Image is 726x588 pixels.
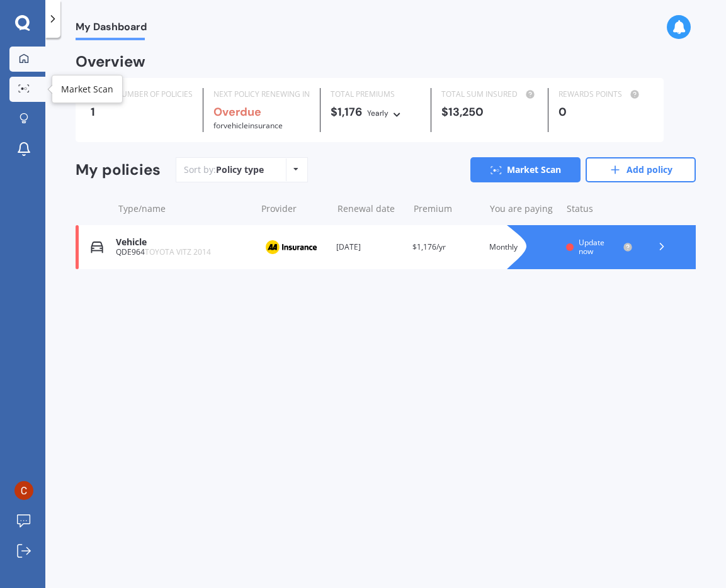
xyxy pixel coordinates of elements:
[145,247,211,257] span: TOYOTA VITZ 2014
[213,104,261,119] b: Overdue
[116,237,249,248] div: Vehicle
[331,106,421,119] div: $1,176
[91,106,193,118] div: 1
[579,237,604,257] span: Update now
[331,88,421,101] div: TOTAL PREMIUMS
[567,202,633,215] div: Status
[490,202,556,215] div: You are paying
[118,202,251,215] div: Type/name
[116,248,249,257] div: QDE964
[91,88,193,101] div: TOTAL NUMBER OF POLICIES
[76,55,145,68] div: Overview
[414,202,480,215] div: Premium
[412,241,446,252] span: $1,176/yr
[216,164,264,176] div: Policy type
[337,202,404,215] div: Renewal date
[76,21,147,38] span: My Dashboard
[184,164,264,176] div: Sort by:
[559,106,649,118] div: 0
[259,235,322,259] img: AA
[261,202,327,215] div: Provider
[470,157,581,182] a: Market Scan
[336,241,403,253] div: [DATE]
[559,88,649,101] div: REWARDS POINTS
[441,106,538,118] div: $13,250
[76,161,161,179] div: My policies
[91,241,103,253] img: Vehicle
[367,107,389,119] div: Yearly
[14,481,33,500] img: ACg8ocILY2IFtLTz7FsY-kDRtnii37mt_ZcyTDk3m7p2Rn1c4ZB-3UWq=s96-c
[213,120,283,131] span: for Vehicle insurance
[489,241,556,253] div: Monthly
[586,157,696,182] a: Add policy
[61,83,113,96] div: Market Scan
[213,88,310,101] div: NEXT POLICY RENEWING IN
[441,88,538,101] div: TOTAL SUM INSURED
